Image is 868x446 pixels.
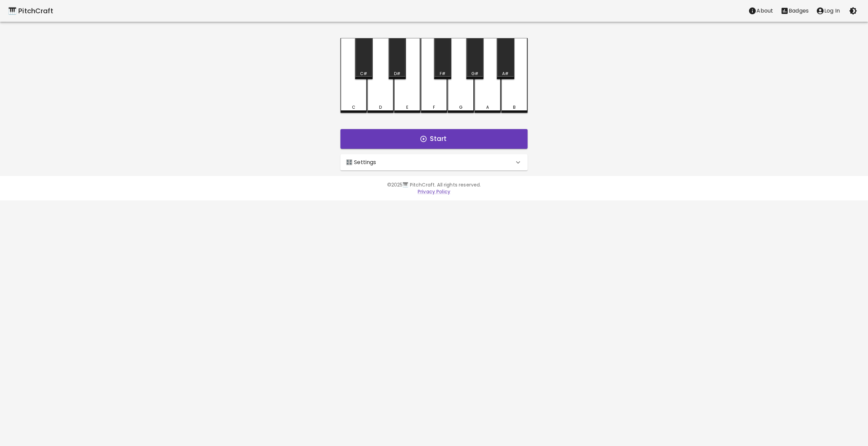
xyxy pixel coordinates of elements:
[824,7,840,15] p: Log In
[471,71,478,77] div: G#
[486,104,489,110] div: A
[789,7,809,15] p: Badges
[352,104,355,110] div: C
[513,104,516,110] div: B
[360,71,367,77] div: C#
[777,4,812,18] button: Stats
[812,4,844,18] button: account of current user
[406,104,408,110] div: E
[394,71,400,77] div: D#
[379,104,382,110] div: D
[745,4,777,18] button: About
[440,71,446,77] div: F#
[340,129,528,149] button: Start
[418,188,450,195] a: Privacy Policy
[8,5,53,16] a: 🎹 PitchCraft
[433,104,435,110] div: F
[346,158,376,166] p: 🎛️ Settings
[756,7,773,15] p: About
[502,71,509,77] div: A#
[340,154,528,171] div: 🎛️ Settings
[239,181,629,188] p: © 2025 🎹 PitchCraft. All rights reserved.
[459,104,462,110] div: G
